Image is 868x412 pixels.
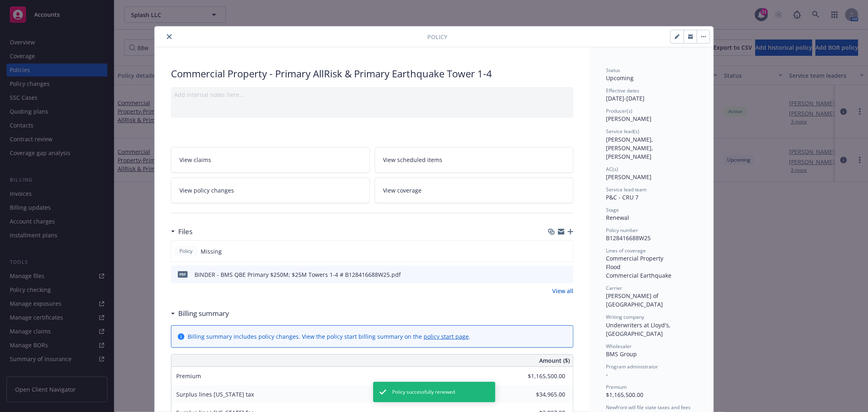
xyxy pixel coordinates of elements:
[606,321,672,337] span: Underwriters at Lloyd's, [GEOGRAPHIC_DATA]
[606,370,608,378] span: -
[563,270,570,279] button: preview file
[606,234,651,242] span: B128416688W25
[179,156,211,164] span: View claims
[171,147,370,173] a: View claims
[178,226,192,237] h3: Files
[606,285,622,291] span: Carrier
[606,384,627,390] span: Premium
[606,404,691,411] span: Newfront will file state taxes and fees
[375,178,574,203] a: View coverage
[606,87,697,103] div: [DATE] - [DATE]
[606,254,697,263] div: Commercial Property
[606,313,644,320] span: Writing company
[606,343,632,350] span: Wholesaler
[606,206,619,213] span: Stage
[606,263,697,271] div: Flood
[171,226,192,237] div: Files
[552,287,573,295] a: View all
[178,308,229,319] h3: Billing summary
[606,128,639,135] span: Service lead(s)
[195,270,401,279] div: BINDER - BMS QBE Primary $250M; $25M Towers 1-4 # B128416688W25.pdf
[383,156,443,164] span: View scheduled items
[393,388,455,396] span: Policy successfully renewed
[427,33,447,41] span: Policy
[606,247,646,254] span: Lines of coverage
[171,308,229,319] div: Billing summary
[176,372,201,380] span: Premium
[606,115,652,123] span: [PERSON_NAME]
[375,147,574,173] a: View scheduled items
[550,270,556,279] button: download file
[606,292,663,308] span: [PERSON_NAME] of [GEOGRAPHIC_DATA]
[606,186,647,193] span: Service lead team
[201,247,222,256] span: Missing
[424,333,469,340] a: policy start page
[188,332,470,341] div: Billing summary includes policy changes. View the policy start billing summary on the .
[606,271,697,280] div: Commercial Earthquake
[176,390,254,398] span: Surplus lines [US_STATE] tax
[606,391,643,399] span: $1,165,500.00
[174,90,570,99] div: Add internal notes here...
[606,136,655,160] span: [PERSON_NAME], [PERSON_NAME], [PERSON_NAME]
[383,186,422,195] span: View coverage
[517,388,570,401] input: 0.00
[164,32,174,42] button: close
[606,193,638,201] span: P&C - CRU 7
[517,370,570,382] input: 0.00
[606,87,639,94] span: Effective dates
[606,173,652,181] span: [PERSON_NAME]
[606,227,638,234] span: Policy number
[539,356,570,365] span: Amount ($)
[178,271,188,277] span: pdf
[606,166,618,173] span: AC(s)
[606,363,658,370] span: Program administrator
[171,67,573,81] div: Commercial Property - Primary AllRisk & Primary Earthquake Tower 1-4
[171,178,370,203] a: View policy changes
[606,107,632,114] span: Producer(s)
[606,214,629,221] span: Renewal
[606,67,620,74] span: Status
[606,350,637,358] span: BMS Group
[178,248,194,255] span: Policy
[179,186,234,195] span: View policy changes
[606,74,634,82] span: Upcoming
